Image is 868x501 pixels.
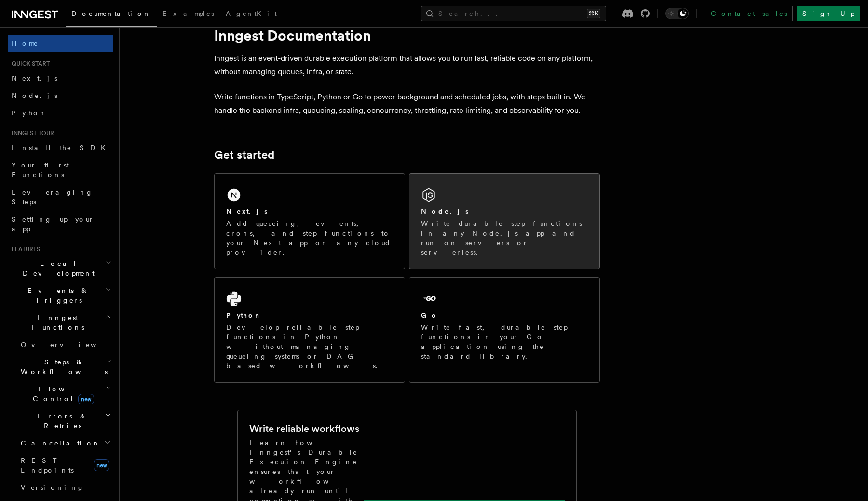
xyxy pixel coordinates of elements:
[214,27,600,44] h1: Inngest Documentation
[214,148,274,162] a: Get started
[66,3,157,27] a: Documentation
[17,438,100,448] span: Cancellation
[214,52,600,79] p: Inngest is an event-driven durable execution platform that allows you to run fast, reliable code ...
[214,173,405,269] a: Next.jsAdd queueing, events, crons, and step functions to your Next app on any cloud provider.
[226,219,393,257] p: Add queueing, events, crons, and step functions to your Next app on any cloud provider.
[705,6,793,21] a: Contact sales
[17,411,105,431] span: Errors & Retries
[17,452,113,479] a: REST Endpointsnew
[421,322,588,361] p: Write fast, durable step functions in your Go application using the standard library.
[226,10,277,17] span: AgentKit
[421,310,438,320] h2: Go
[226,322,393,371] p: Develop reliable step functions in Python without managing queueing systems or DAG based workflows.
[226,207,268,216] h2: Next.js
[8,156,113,183] a: Your first Functions
[8,259,105,278] span: Local Development
[587,9,600,18] kbd: ⌘K
[163,10,214,17] span: Examples
[421,207,469,216] h2: Node.js
[157,3,220,26] a: Examples
[21,484,84,491] span: Versioning
[8,60,50,68] span: Quick start
[8,313,104,332] span: Inngest Functions
[8,286,105,305] span: Events & Triggers
[21,457,74,474] span: REST Endpoints
[17,380,113,407] button: Flow Controlnew
[78,394,94,404] span: new
[409,173,600,269] a: Node.jsWrite durable step functions in any Node.js app and run on servers or serverless.
[8,139,113,156] a: Install the SDK
[797,6,860,21] a: Sign Up
[8,70,113,87] a: Next.js
[214,90,600,117] p: Write functions in TypeScript, Python or Go to power background and scheduled jobs, with steps bu...
[220,3,283,26] a: AgentKit
[12,144,111,152] span: Install the SDK
[12,74,57,82] span: Next.js
[12,215,95,233] span: Setting up your app
[8,255,113,282] button: Local Development
[17,434,113,452] button: Cancellation
[17,407,113,434] button: Errors & Retries
[8,245,40,253] span: Features
[94,459,109,471] span: new
[8,129,54,137] span: Inngest tour
[226,310,262,320] h2: Python
[8,309,113,336] button: Inngest Functions
[8,210,113,237] a: Setting up your app
[409,277,600,383] a: GoWrite fast, durable step functions in your Go application using the standard library.
[8,35,113,52] a: Home
[8,87,113,104] a: Node.js
[421,6,606,21] button: Search...⌘K
[12,39,39,48] span: Home
[12,92,57,99] span: Node.js
[8,282,113,309] button: Events & Triggers
[17,357,108,376] span: Steps & Workflows
[8,104,113,122] a: Python
[17,353,113,380] button: Steps & Workflows
[665,8,689,19] button: Toggle dark mode
[8,183,113,210] a: Leveraging Steps
[249,422,359,435] h2: Write reliable workflows
[71,10,151,17] span: Documentation
[12,109,47,117] span: Python
[17,384,106,404] span: Flow Control
[421,219,588,257] p: Write durable step functions in any Node.js app and run on servers or serverless.
[12,161,69,179] span: Your first Functions
[17,479,113,496] a: Versioning
[17,336,113,353] a: Overview
[21,341,120,348] span: Overview
[12,188,93,206] span: Leveraging Steps
[214,277,405,383] a: PythonDevelop reliable step functions in Python without managing queueing systems or DAG based wo...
